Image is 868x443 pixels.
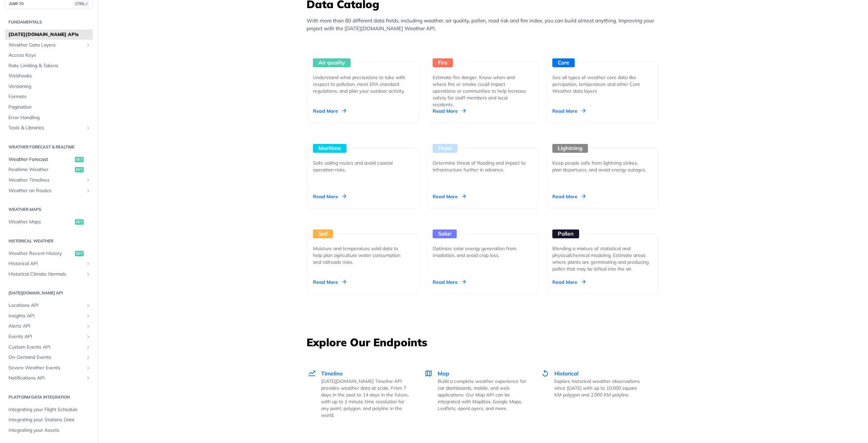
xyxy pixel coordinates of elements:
[304,123,422,208] a: Maritime Safe sailing routes and avoid coastal operation risks. Read More
[5,40,93,50] a: Weather Data LayersShow subpages for Weather Data Layers
[5,175,93,185] a: Weather TimelinesShow subpages for Weather Timelines
[552,74,647,94] div: See all types of weather core data like percipation, temperature and other Core Weather data layers
[8,313,84,319] span: Insights API
[5,144,93,150] h2: Weather Forecast & realtime
[85,355,91,360] button: Show subpages for On-Demand Events
[8,83,91,90] span: Versioning
[433,193,466,200] div: Read More
[5,186,93,196] a: Weather on RoutesShow subpages for Weather on Routes
[544,37,661,123] a: Core See all types of weather core data like percipation, temperature and other Core Weather data...
[433,279,466,285] div: Read More
[433,245,528,259] div: Optimize solar energy generation from irradiation, and avoid crop loss.
[75,157,84,162] span: get
[424,208,541,294] a: Solar Optimize solar energy generation from irradiation, and avoid crop loss. Read More
[85,188,91,193] button: Show subpages for Weather on Routes
[5,61,93,71] a: Rate Limiting & Tokens
[8,302,84,309] span: Locations API
[5,248,93,259] a: Weather Recent Historyget
[534,355,650,433] a: Historical Historical Explore historical weather observations since [DATE] with up to 10,000 squa...
[8,354,84,361] span: On-Demand Events
[438,370,449,377] span: Map
[5,71,93,81] a: Webhooks
[85,375,91,381] button: Show subpages for Notifications API
[5,415,93,425] a: Integrating your Stations Data
[552,279,586,285] div: Read More
[5,19,93,25] h2: Fundamentals
[307,355,417,433] a: Timeline Timeline [DATE][DOMAIN_NAME] Timeline API provides weather data at scale. From 7 days in...
[5,259,93,269] a: Historical APIShow subpages for Historical API
[5,269,93,279] a: Historical Climate NormalsShow subpages for Historical Climate Normals
[85,345,91,350] button: Show subpages for Custom Events API
[313,74,408,94] div: Understand what precautions to take with respect to pollution, meet EPA standard regulations, and...
[85,272,91,277] button: Show subpages for Historical Climate Normals
[8,260,84,267] span: Historical API
[552,108,586,114] div: Read More
[5,217,93,227] a: Weather Mapsget
[8,166,73,173] span: Realtime Weather
[8,250,73,257] span: Weather Recent History
[75,251,84,256] span: get
[8,427,91,434] span: Integrating your Assets
[8,219,73,225] span: Weather Maps
[5,373,93,383] a: Notifications APIShow subpages for Notifications API
[8,187,84,194] span: Weather on Routes
[85,42,91,48] button: Show subpages for Weather Data Layers
[541,369,549,377] img: Historical
[5,321,93,331] a: Alerts APIShow subpages for Alerts API
[433,144,457,153] div: Flood
[5,300,93,311] a: Locations APIShow subpages for Locations API
[74,1,89,6] span: CTRL-/
[8,93,91,100] span: Formats
[5,352,93,363] a: On-Demand EventsShow subpages for On-Demand Events
[5,113,93,123] a: Error Handling
[552,144,588,153] div: Lightning
[5,363,93,373] a: Severe Weather EventsShow subpages for Severe Weather Events
[552,160,647,173] div: Keep people safe from lightning strikes, plan departures, and avoid energy outages.
[424,37,541,123] a: Fire Estimate fire danger. Know when and where fire or smoke could impact operations or communiti...
[321,370,343,377] span: Timeline
[313,58,351,67] div: Air quality
[85,334,91,339] button: Show subpages for Events API
[5,290,93,296] h2: [DATE][DOMAIN_NAME] API
[552,193,586,200] div: Read More
[425,369,433,377] img: Map
[8,104,91,111] span: Pagination
[304,37,422,123] a: Air quality Understand what precautions to take with respect to pollution, meet EPA standard regu...
[544,208,661,294] a: Pollen Blending a mixture of statistical and physical/chemical modeling. Estimate areas where pla...
[8,417,91,423] span: Integrating your Stations Data
[433,160,528,173] div: Determine threat of flooding and impact to infrastructure further in advance.
[313,144,347,153] div: Maritime
[433,229,457,238] div: Solar
[433,58,453,67] div: Fire
[85,261,91,266] button: Show subpages for Historical API
[5,102,93,112] a: Pagination
[313,245,408,265] div: Moisture and temperature solid data to help plan agriculture water consumption and railroads risks.
[552,245,653,272] div: Blending a mixture of statistical and physical/chemical modeling. Estimate areas where plants are...
[5,165,93,175] a: Realtime Weatherget
[433,74,528,108] div: Estimate fire danger. Know when and where fire or smoke could impact operations or communities to...
[5,123,93,133] a: Tools & LibrariesShow subpages for Tools & Libraries
[75,167,84,172] span: get
[85,313,91,319] button: Show subpages for Insights API
[552,58,575,67] div: Core
[8,114,91,121] span: Error Handling
[5,394,93,400] h2: Platform DATA integration
[5,154,93,165] a: Weather Forecastget
[75,219,84,225] span: get
[5,425,93,436] a: Integrating your Assets
[424,123,541,208] a: Flood Determine threat of flooding and impact to infrastructure further in advance. Read More
[8,333,84,340] span: Events API
[308,369,316,377] img: Timeline
[307,17,663,32] p: With more than 80 different data fields, including weather, air quality, pollen, road risk and fi...
[554,378,643,398] p: Explore historical weather observations since [DATE] with up to 10,000 square KM polygon and 2,00...
[8,125,84,131] span: Tools & Libraries
[5,332,93,342] a: Events APIShow subpages for Events API
[8,344,84,351] span: Custom Events API
[5,311,93,321] a: Insights APIShow subpages for Insights API
[8,73,91,79] span: Webhooks
[544,123,661,208] a: Lightning Keep people safe from lightning strikes, plan departures, and avoid energy outages. Rea...
[85,303,91,308] button: Show subpages for Locations API
[313,229,333,238] div: Soil
[85,365,91,371] button: Show subpages for Severe Weather Events
[5,405,93,415] a: Integrating your Flight Schedule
